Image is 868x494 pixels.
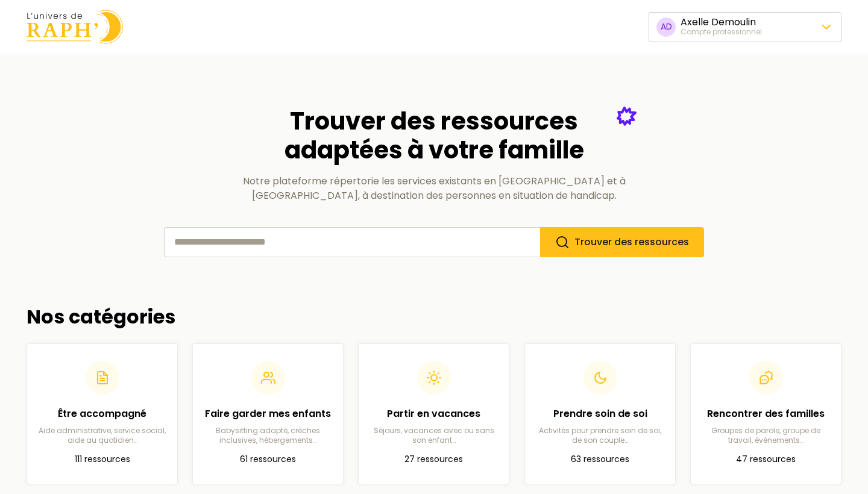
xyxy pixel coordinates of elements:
p: Babysitting adapté, crèches inclusives, hébergements… [203,426,333,445]
span: Axelle [681,15,709,29]
span: Trouver des ressources [574,235,689,249]
p: 63 ressources [535,452,665,467]
p: Groupes de parole, groupe de travail, événements… [700,426,831,445]
p: Aide administrative, service social, aide au quotidien… [37,426,168,445]
h2: Être accompagné [37,407,168,421]
a: Rencontrer des famillesGroupes de parole, groupe de travail, événements…47 ressources [690,343,841,484]
h2: Partir en vacances [368,407,499,421]
p: Activités pour prendre soin de soi, de son couple… [535,426,665,445]
h2: Trouver des ressources adaptées à votre famille [231,107,637,164]
h2: Nos catégories [27,305,841,328]
p: 61 ressources [203,452,333,467]
h2: Faire garder mes enfants [203,407,333,421]
button: Trouver des ressources [540,227,704,257]
a: Faire garder mes enfantsBabysitting adapté, crèches inclusives, hébergements…61 ressources [192,343,344,484]
img: Étoile [617,107,637,126]
span: AD [656,17,676,37]
a: Être accompagnéAide administrative, service social, aide au quotidien…111 ressources [27,343,178,484]
p: 47 ressources [700,452,831,467]
p: Séjours, vacances avec ou sans son enfant… [368,426,499,445]
a: Partir en vacancesSéjours, vacances avec ou sans son enfant…27 ressources [358,343,509,484]
p: 111 ressources [37,452,168,467]
h2: Rencontrer des familles [700,407,831,421]
button: ADAxelle DemoulinCompte professionnel [649,12,841,42]
div: Compte professionnel [681,27,762,37]
p: 27 ressources [368,452,499,467]
img: Univers de Raph logo [27,10,123,44]
span: Demoulin [711,15,756,29]
h2: Prendre soin de soi [535,407,665,421]
p: Notre plateforme répertorie les services existants en [GEOGRAPHIC_DATA] et à [GEOGRAPHIC_DATA], à... [231,174,637,203]
a: Prendre soin de soiActivités pour prendre soin de soi, de son couple…63 ressources [524,343,676,484]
